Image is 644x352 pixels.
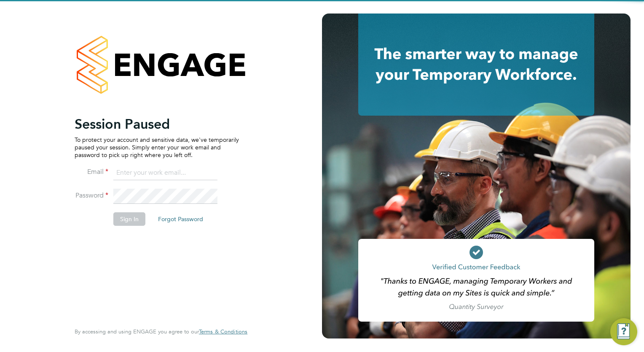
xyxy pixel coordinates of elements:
[75,168,108,176] label: Email
[113,165,217,181] input: Enter your work email...
[75,116,239,133] h2: Session Paused
[113,212,145,226] button: Sign In
[75,136,239,159] p: To protect your account and sensitive data, we've temporarily paused your session. Simply enter y...
[610,318,637,345] button: Engage Resource Center
[151,212,210,226] button: Forgot Password
[75,328,247,335] span: By accessing and using ENGAGE you agree to our
[75,191,108,200] label: Password
[199,328,247,335] a: Terms & Conditions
